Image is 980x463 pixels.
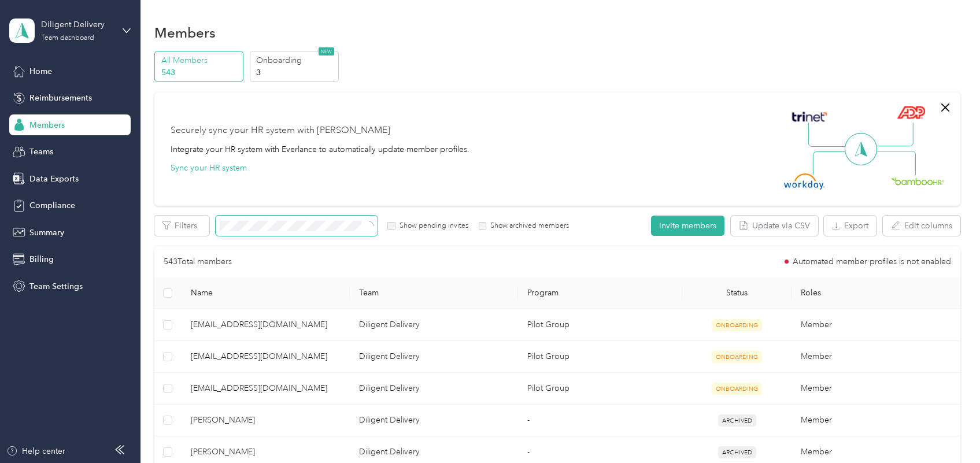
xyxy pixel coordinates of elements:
span: Compliance [29,199,75,212]
div: Integrate your HR system with Everlance to automatically update member profiles. [171,143,469,155]
span: ONBOARDING [712,319,762,331]
h1: Members [154,27,216,39]
span: ONBOARDING [712,351,762,363]
td: Diligent Delivery [350,309,518,341]
span: Home [29,65,52,77]
span: Data Exports [29,173,79,185]
img: Line Right Down [875,151,916,176]
img: Trinet [789,109,830,125]
div: Team dashboard [41,35,94,42]
img: Line Right Up [873,123,914,147]
span: [EMAIL_ADDRESS][DOMAIN_NAME] [191,382,341,395]
td: ONBOARDING [682,309,792,341]
div: Diligent Delivery [41,18,113,31]
button: Edit columns [883,216,960,236]
th: Name [182,277,350,309]
span: ARCHIVED [718,414,756,427]
th: Program [518,277,682,309]
span: Billing [29,253,54,265]
td: Member [792,373,960,405]
button: Export [824,216,877,236]
button: Invite members [651,216,724,236]
th: Roles [792,277,960,309]
td: wjambrecht@gmail.com [182,373,350,405]
span: Automated member profiles is not enabled [793,258,951,266]
span: NEW [319,47,334,55]
td: Member [792,341,960,373]
td: leydipamela04@gmai.com [182,341,350,373]
button: Sync your HR system [171,162,247,174]
p: All Members [161,54,240,66]
td: Jose Velarde [182,405,350,436]
td: Member [792,405,960,436]
th: Status [682,277,792,309]
span: Team Settings [29,280,83,292]
p: 543 Total members [164,255,232,268]
iframe: Everlance-gr Chat Button Frame [915,398,980,463]
td: Diligent Delivery [350,341,518,373]
td: ONBOARDING [682,341,792,373]
span: [PERSON_NAME] [191,414,341,427]
label: Show archived members [486,221,569,231]
span: ARCHIVED [718,446,756,458]
button: Help center [6,445,65,457]
span: Members [29,119,65,131]
p: 3 [256,66,335,79]
button: Filters [154,216,209,236]
span: [EMAIL_ADDRESS][DOMAIN_NAME] [191,318,341,331]
div: Securely sync your HR system with [PERSON_NAME] [171,124,390,138]
p: Onboarding [256,54,335,66]
img: Line Left Up [808,123,849,147]
span: Reimbursements [29,92,92,104]
label: Show pending invites [395,221,468,231]
td: - [518,405,682,436]
img: BambooHR [891,177,944,185]
span: Name [191,288,341,298]
span: Summary [29,227,64,239]
img: ADP [897,106,925,119]
span: [PERSON_NAME] [191,446,341,458]
img: Line Left Down [812,151,853,175]
td: Diligent Delivery [350,405,518,436]
td: ONBOARDING [682,373,792,405]
span: ONBOARDING [712,383,762,395]
td: Pilot Group [518,341,682,373]
p: 543 [161,66,240,79]
td: Pilot Group [518,373,682,405]
span: Teams [29,146,53,158]
td: Member [792,309,960,341]
td: hernandezn0987@gmail.com [182,309,350,341]
span: [EMAIL_ADDRESS][DOMAIN_NAME] [191,350,341,363]
button: Update via CSV [731,216,818,236]
td: Diligent Delivery [350,373,518,405]
img: Workday [784,173,824,190]
td: Pilot Group [518,309,682,341]
th: Team [350,277,518,309]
